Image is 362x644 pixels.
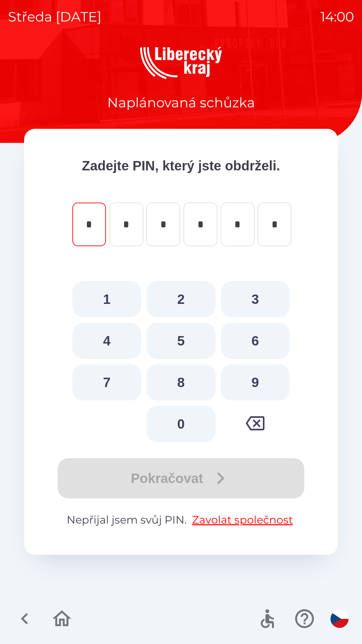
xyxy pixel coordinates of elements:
[146,323,215,359] button: 5
[72,364,141,400] button: 7
[8,7,102,27] p: středa [DATE]
[189,512,296,528] button: Zavolat společnost
[146,406,215,442] button: 0
[51,156,311,176] p: Zadejte PIN, který jste obdrželi.
[146,281,215,317] button: 2
[330,610,349,628] img: cs flag
[320,7,354,27] p: 14:00
[221,364,290,400] button: 9
[72,323,141,359] button: 4
[51,512,311,528] p: Nepřijal jsem svůj PIN.
[221,281,290,317] button: 3
[24,47,338,79] img: Logo
[72,281,141,317] button: 1
[221,323,290,359] button: 6
[146,364,215,400] button: 8
[107,93,255,113] p: Naplánovaná schůzka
